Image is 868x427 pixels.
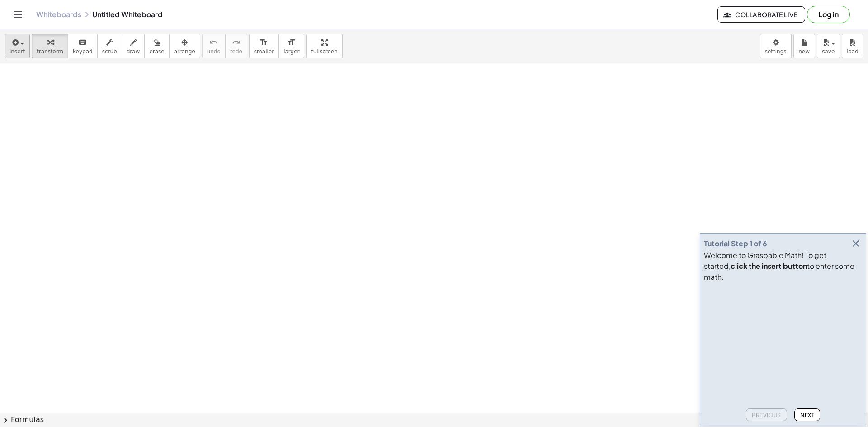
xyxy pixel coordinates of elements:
[11,7,25,22] button: Toggle navigation
[73,48,93,55] span: keypad
[704,250,862,282] div: Welcome to Graspable Math! To get started, to enter some math.
[5,34,30,58] button: insert
[842,34,863,58] button: load
[225,34,247,58] button: redoredo
[68,34,98,58] button: keyboardkeypad
[78,37,87,48] i: keyboard
[794,408,820,421] button: Next
[817,34,840,58] button: save
[169,34,200,58] button: arrange
[731,261,807,271] b: click the insert button
[717,6,805,23] button: Collaborate Live
[149,48,164,55] span: erase
[287,37,296,48] i: format_size
[765,48,787,55] span: settings
[704,238,767,249] div: Tutorial Step 1 of 6
[97,34,122,58] button: scrub
[259,37,268,48] i: format_size
[32,34,68,58] button: transform
[127,48,140,55] span: draw
[725,10,797,19] span: Collaborate Live
[174,48,195,55] span: arrange
[254,48,274,55] span: smaller
[102,48,117,55] span: scrub
[278,34,304,58] button: format_sizelarger
[122,34,145,58] button: draw
[807,6,850,23] button: Log in
[36,10,81,19] a: Whiteboards
[232,37,241,48] i: redo
[847,48,859,55] span: load
[209,37,218,48] i: undo
[230,48,242,55] span: redo
[793,34,815,58] button: new
[207,48,221,55] span: undo
[822,48,835,55] span: save
[800,412,814,418] span: Next
[202,34,226,58] button: undoundo
[283,48,299,55] span: larger
[760,34,792,58] button: settings
[144,34,169,58] button: erase
[249,34,279,58] button: format_sizesmaller
[311,48,337,55] span: fullscreen
[798,48,810,55] span: new
[9,48,25,55] span: insert
[37,48,63,55] span: transform
[306,34,342,58] button: fullscreen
